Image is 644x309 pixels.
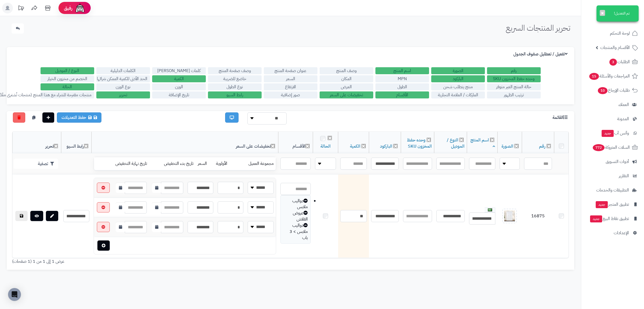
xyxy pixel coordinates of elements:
[152,91,206,98] label: تاريخ الإضافة
[584,112,641,125] a: المدونة
[64,5,72,11] span: رفيق
[283,222,308,241] div: دواليب ملابس > 3 باب
[375,83,429,90] label: الطول
[278,132,313,153] th: الأقسام
[41,83,94,90] label: الحالة
[502,143,513,150] a: الصورة
[539,143,546,150] a: رقم
[375,75,429,82] label: MPN
[57,112,101,123] a: حفظ التعديلات
[96,83,150,90] label: نوع الوزن
[600,10,605,16] button: ×
[320,91,373,98] label: تخفيضات على السعر
[41,75,94,82] label: الخصم من مخزون الخيار
[609,59,617,66] span: 3
[320,143,331,150] a: الحالة
[513,52,569,57] h3: تفعيل / تعطليل صفوف الجدول
[596,186,629,194] span: التطبيقات والخدمات
[609,58,630,66] span: الطلبات
[590,215,602,222] span: جديد
[610,30,630,37] span: لوحة التحكم
[152,83,206,90] label: الوزن
[431,83,485,90] label: منتج يتطلب شحن
[597,5,639,22] div: تم التعديل!
[596,201,608,208] span: جديد
[41,67,94,74] label: النوع / الموديل
[598,87,608,94] span: 10
[487,67,541,74] label: رقم
[264,91,317,98] label: صور إضافية
[619,101,629,108] span: العملاء
[208,91,262,98] label: رابط السيو
[447,137,464,150] a: النوع / الموديل
[320,83,373,90] label: العرض
[600,44,630,51] span: الأقسام والمنتجات
[487,75,541,82] label: وحده حفظ المخزون SKU
[584,98,641,111] a: العملاء
[375,67,429,74] label: اسم المنتج
[431,91,485,98] label: الماركات / العلامة التجارية
[584,127,641,140] a: وآتس آبجديد
[584,27,641,40] a: لوحة التحكم
[584,155,641,168] a: أدوات التسويق
[584,84,641,97] a: طلبات الإرجاع10
[264,83,317,90] label: الارتفاع
[589,72,630,80] span: المراجعات والأسئلة
[470,137,495,150] a: اسم المنتج
[584,226,641,239] a: الإعدادات
[152,67,206,74] label: كلمات [PERSON_NAME]
[431,67,485,74] label: الصورة
[597,87,630,94] span: طلبات الإرجاع
[196,157,214,170] td: السعر
[584,141,641,154] a: السلات المتروكة772
[589,73,599,80] span: 15
[584,55,641,68] a: الطلبات3
[41,91,94,98] label: منتجات مقترحة للشراء مع هذا المنتج (منتجات تُشترى معًا)
[614,229,629,237] span: الإعدادات
[208,83,262,90] label: نوع الطول
[8,288,21,301] div: Open Intercom Messenger
[584,212,641,225] a: تطبيق نقاط البيعجديد
[12,132,61,153] th: تحرير
[100,157,149,170] td: تاريخ نهاية التخفيض
[96,67,150,74] label: الكلمات الدليلية
[61,132,92,153] th: رابط السيو
[601,129,629,137] span: وآتس آب
[8,258,291,265] div: عرض 1 إلى 1 من 1 (1 صفحات)
[593,144,605,151] span: 772
[522,175,554,258] td: 16875
[584,184,641,197] a: التطبيقات والخدمات
[96,91,150,98] label: تحرير
[584,70,641,83] a: المراجعات والأسئلة15
[487,83,541,90] label: حالة المنتج الغير متوفر
[595,201,629,208] span: تطبيق المتجر
[208,67,262,74] label: وصف صفحة المنتج
[92,132,278,153] th: تخفيضات على السعر
[14,159,58,169] button: تصفية
[506,23,570,32] h1: تحرير المنتجات السريع
[283,198,308,210] div: دواليب ملابس
[590,215,629,222] span: تطبيق نقاط البيع
[283,210,308,222] div: عروض الفلاش
[407,137,432,150] a: وحده حفظ المخزون SKU
[488,208,492,211] img: العربية
[552,115,569,120] h3: القائمة
[380,143,392,150] a: الباركود
[264,75,317,82] label: السعر
[75,3,85,13] img: ai-face.png
[431,75,485,82] label: الباركود
[375,91,429,98] label: الأقسام
[235,157,276,170] td: مجموعة العميل
[350,143,360,150] a: الكمية
[14,3,28,15] a: تحديثات المنصة
[264,67,317,74] label: عنوان صفحة المنتج
[208,75,262,82] label: خاضع للضريبة
[214,157,235,170] td: الأولوية
[487,91,541,98] label: ترتيب الظهور
[584,198,641,211] a: تطبيق المتجرجديد
[152,75,206,82] label: الكمية
[602,130,614,137] span: جديد
[617,115,629,123] span: المدونة
[606,158,629,165] span: أدوات التسويق
[149,157,196,170] td: تاريخ بدء التخفيض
